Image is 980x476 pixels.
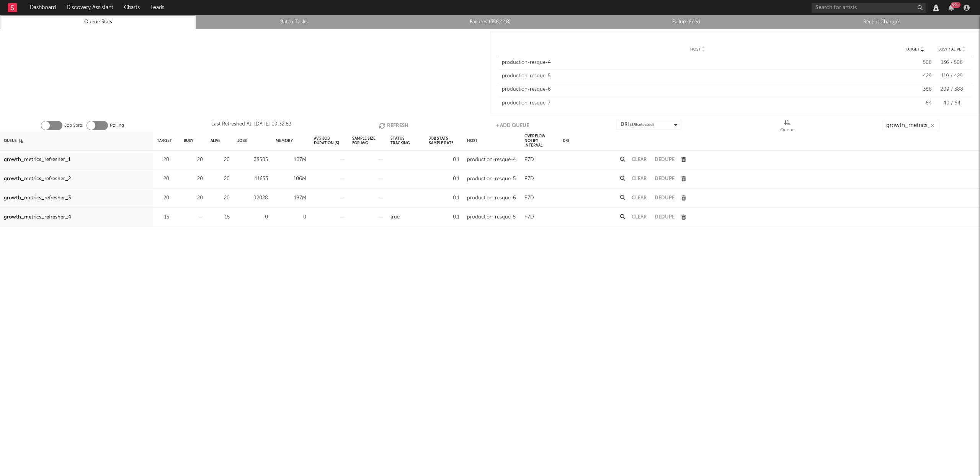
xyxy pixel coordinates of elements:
button: Dedupe [655,176,675,181]
div: production-resque-6 [502,86,893,93]
div: 0 [276,213,306,222]
div: 40 / 64 [936,99,968,107]
div: Queue [780,120,795,134]
span: Host [690,47,701,52]
div: 20 [157,194,169,203]
button: Clear [632,196,647,201]
div: 20 [211,155,230,165]
div: 20 [211,174,230,184]
div: Target [157,132,172,149]
div: production-resque-4 [467,155,516,165]
div: Memory [276,132,293,149]
div: production-resque-6 [467,194,516,203]
div: 20 [184,194,203,203]
div: production-resque-5 [467,213,516,222]
button: + Add Queue [496,120,529,131]
div: 0 [237,213,268,222]
div: Alive [211,132,220,149]
div: Avg Job Duration (s) [314,132,345,149]
a: growth_metrics_refresher_4 [4,213,71,222]
div: 506 [897,59,932,67]
div: Busy [184,132,193,149]
div: 20 [157,155,169,165]
span: ( 8 / 8 selected) [630,120,654,129]
a: growth_metrics_refresher_3 [4,194,71,203]
div: true [390,213,400,222]
div: 0.1 [429,174,459,184]
div: 20 [184,155,203,165]
div: production-resque-5 [467,174,516,184]
div: P7D [524,194,534,203]
div: Last Refreshed At: [DATE] 09:32:53 [211,120,291,131]
div: 106M [276,174,306,184]
div: 92028 [237,194,268,203]
div: Jobs [237,132,247,149]
div: 64 [897,99,932,107]
div: 20 [184,174,203,184]
input: Search... [882,120,939,131]
div: P7D [524,213,534,222]
div: 15 [157,213,169,222]
div: 136 / 506 [936,59,968,67]
button: Dedupe [655,215,675,220]
input: Search for artists [812,3,926,13]
a: Failures (356,448) [396,18,584,27]
div: 119 / 429 [936,72,968,80]
div: Status Tracking [390,132,421,149]
button: Clear [632,176,647,181]
a: Failure Feed [592,18,780,27]
button: Refresh [379,120,408,131]
div: 107M [276,155,306,165]
div: Job Stats Sample Rate [429,132,459,149]
div: P7D [524,174,534,184]
div: DRI [621,120,654,129]
button: Clear [632,215,647,220]
button: Dedupe [655,196,675,201]
div: 0.1 [429,213,459,222]
div: Host [467,132,478,149]
div: Queue [4,132,23,149]
div: production-resque-4 [502,59,893,67]
div: 429 [897,72,932,80]
div: Overflow Notify Interval [524,132,555,149]
label: Polling [110,121,124,130]
a: Recent Changes [788,18,976,27]
div: 187M [276,194,306,203]
div: Queue [780,126,795,135]
div: 388 [897,86,932,93]
a: Queue Stats [4,18,192,27]
div: 38585 [237,155,268,165]
div: 20 [157,174,169,184]
button: 99+ [949,5,954,11]
button: Dedupe [655,157,675,162]
div: 209 / 388 [936,86,968,93]
a: growth_metrics_refresher_2 [4,174,71,184]
label: Job Stats [64,121,83,130]
div: production-resque-7 [502,99,893,107]
a: Batch Tasks [200,18,388,27]
div: P7D [524,155,534,165]
div: 11653 [237,174,268,184]
div: 0.1 [429,155,459,165]
div: 99 + [951,2,960,8]
div: 0.1 [429,194,459,203]
span: Target [905,47,920,52]
div: DRI [563,132,569,149]
a: growth_metrics_refresher_1 [4,155,70,165]
span: Busy / Alive [938,47,961,52]
div: 15 [211,213,230,222]
div: 20 [211,194,230,203]
button: Clear [632,157,647,162]
div: production-resque-5 [502,72,893,80]
div: Sample Size For Avg [352,132,383,149]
